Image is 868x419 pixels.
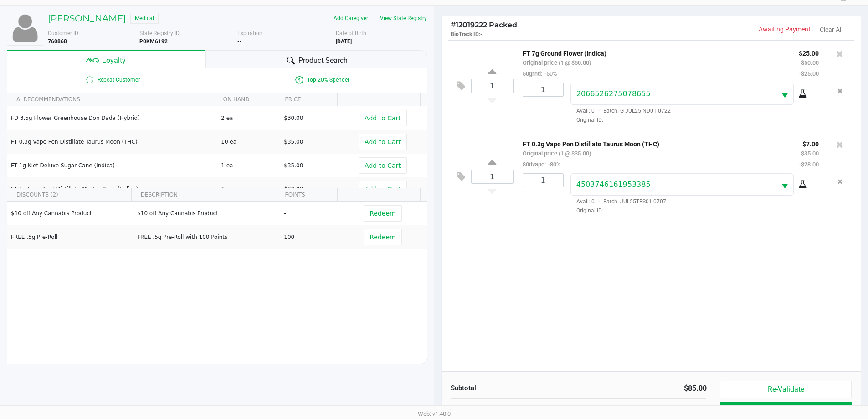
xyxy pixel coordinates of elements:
button: Clear All [820,25,842,35]
span: Original ID: [570,207,819,215]
span: · [595,108,603,114]
span: Product Search [298,55,348,66]
td: 2 ea [217,106,280,130]
td: $10 off Any Cannabis Product [133,202,280,225]
span: $35.00 [284,139,303,145]
span: 4503746161953385 [576,180,651,189]
inline-svg: Is a top 20% spender [294,74,305,85]
button: Add to Cart [359,157,407,174]
button: Add to Cart [359,134,407,150]
td: FT 0.3g Vape Pen Distillate Taurus Moon (THC) [7,130,217,154]
span: $30.00 [284,115,303,121]
th: DESCRIPTION [131,188,276,202]
small: -$28.00 [799,161,819,168]
div: $85.00 [586,383,707,394]
button: Select [776,83,793,104]
span: · [595,198,603,205]
td: 6 ea [217,177,280,201]
button: Select [776,174,793,195]
th: POINTS [276,188,338,202]
td: $10 off Any Cannabis Product [7,202,133,225]
span: 12019222 Packed [451,21,517,29]
span: -50% [542,70,557,77]
p: $7.00 [799,138,819,148]
small: 50grnd: [523,70,557,77]
td: FREE .5g Pre-Roll [7,225,133,249]
p: FT 7g Ground Flower (Indica) [523,47,785,57]
span: Original ID: [570,116,819,124]
td: FT 1g Vape Cart Distillate Master Kush (Indica) [7,177,217,201]
small: -$25.00 [799,70,819,77]
b: -- [237,38,242,45]
span: Redeem [370,210,395,217]
span: Add to Cart [365,114,401,122]
button: Re-Validate [720,381,851,398]
th: ON HAND [214,93,276,106]
button: Add Caregiver [328,11,374,26]
span: - [480,31,483,37]
th: PRICE [276,93,338,106]
span: Loyalty [102,55,126,66]
div: Subtotal [451,383,572,393]
button: View State Registry [374,11,427,26]
span: Web: v1.40.0 [418,410,451,417]
td: FT 1g Kief Deluxe Sugar Cane (Indica) [7,154,217,177]
span: BioTrack ID: [451,31,480,37]
p: $25.00 [799,47,819,57]
small: 80dvape: [523,161,560,168]
span: Date of Birth [336,30,366,36]
div: Data table [7,93,427,188]
td: 1 ea [217,154,280,177]
small: Original price (1 @ $50.00) [523,59,591,66]
b: [DATE] [336,38,352,45]
p: FT 0.3g Vape Pen Distillate Taurus Moon (THC) [523,138,786,148]
span: Redeem [370,233,395,241]
button: Redeem [364,205,401,222]
span: Add to Cart [365,162,401,169]
span: Add to Cart [365,186,401,193]
span: Avail: 0 Batch: G-JUL25IND01-0722 [570,108,671,114]
td: FD 3.5g Flower Greenhouse Don Dada (Hybrid) [7,106,217,130]
b: P0KM6192 [139,38,168,45]
span: Medical [130,13,159,24]
button: Pay [720,402,851,419]
small: $35.00 [801,150,819,157]
button: Add to Cart [359,181,407,197]
div: $53.00 [630,403,706,419]
span: Top 20% Spender [217,74,426,85]
button: Remove the package from the orderLine [834,173,846,190]
button: Remove the package from the orderLine [834,83,846,99]
span: $90.00 [284,186,303,192]
small: $50.00 [801,59,819,66]
h5: [PERSON_NAME] [48,13,126,24]
button: Redeem [364,229,401,245]
button: Add to Cart [359,110,407,126]
span: # [451,21,456,29]
span: Repeat Customer [7,74,217,85]
td: 100 [280,225,343,249]
th: AI RECOMMENDATIONS [7,93,214,106]
td: 10 ea [217,130,280,154]
span: Customer ID [48,30,78,36]
inline-svg: Is repeat customer [84,74,95,85]
td: FREE .5g Pre-Roll with 100 Points [133,225,280,249]
div: Data table [7,188,427,339]
p: Awaiting Payment [651,25,811,34]
td: - [280,202,343,225]
b: 760868 [48,38,67,45]
span: Avail: 0 Batch: JUL25TRS01-0707 [570,198,666,205]
span: Expiration [237,30,262,36]
span: State Registry ID [139,30,180,36]
small: Original price (1 @ $35.00) [523,150,591,157]
span: -80% [546,161,560,168]
span: $35.00 [284,162,303,169]
span: Add to Cart [365,138,401,145]
th: DISCOUNTS (2) [7,188,131,202]
span: 2066526275078655 [576,89,651,98]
